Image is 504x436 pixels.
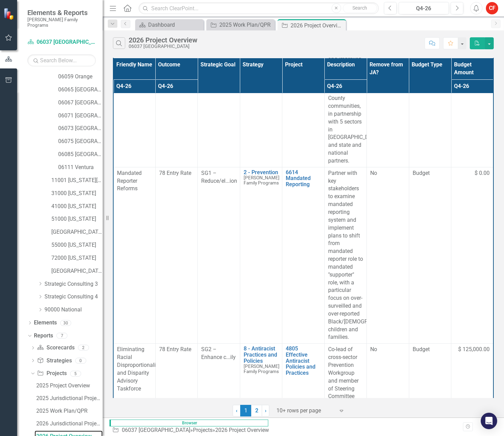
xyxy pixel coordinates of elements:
a: 2 [251,405,262,416]
a: Strategies [37,357,72,365]
a: Dashboard [137,21,202,29]
a: 06085 [GEOGRAPHIC_DATA][PERSON_NAME] [58,151,103,158]
div: 06037 [GEOGRAPHIC_DATA] [129,44,197,49]
div: 0 [75,358,86,363]
a: 8 - Antiracist Practices and Policies [244,346,280,364]
div: Open Intercom Messenger [481,413,497,429]
button: CF [486,2,498,14]
small: [PERSON_NAME] Family Programs [27,17,96,28]
span: Budget [413,346,448,354]
a: 06071 [GEOGRAPHIC_DATA] [58,112,103,120]
a: Reports [34,332,53,340]
img: ClearPoint Strategy [3,8,15,20]
a: 2026 Jurisdictional Projects Assessment [35,418,103,429]
span: [PERSON_NAME] Family Programs [244,175,280,185]
a: 2025 Project Overview [35,380,103,391]
a: 06075 [GEOGRAPHIC_DATA] [58,138,103,145]
div: 2025 Work Plan/QPR [36,408,103,414]
span: $ 125,000.00 [458,346,490,354]
a: 06067 [GEOGRAPHIC_DATA] [58,99,103,107]
a: 06037 [GEOGRAPHIC_DATA] [27,38,96,46]
a: 2 - Prevention [244,169,280,176]
div: 2025 Jurisdictional Projects Assessment [36,395,103,401]
span: No [370,170,377,176]
a: 2025 Work Plan/QPR [208,21,273,29]
span: SG1 – Reduce/el...ion [201,170,237,184]
span: 78 Entry Rate [159,346,191,352]
span: › [265,407,267,414]
div: 2025 Project Overview [36,383,103,389]
div: 5 [70,371,81,376]
a: 2025 Work Plan/QPR [35,405,103,416]
a: 06073 [GEOGRAPHIC_DATA] [58,125,103,132]
a: 31000 [US_STATE] [51,190,103,197]
a: 4805 Effective Antiracist Policies and Practices [286,346,321,376]
div: 2026 Project Overview [215,427,269,433]
a: Projects [193,427,212,433]
div: 30 [60,320,71,326]
a: 06059 Orange [58,73,103,81]
div: 2 [78,345,89,351]
a: [GEOGRAPHIC_DATA] [51,267,103,275]
div: Dashboard [148,21,202,29]
span: SG2 – Enhance c...ily [201,346,236,360]
span: Budget [413,169,448,177]
a: [GEOGRAPHIC_DATA][US_STATE] [51,228,103,236]
input: Search Below... [27,54,96,66]
div: 7 [56,333,67,339]
span: Mandated Reporter Reforms [117,170,142,192]
span: 78 Entry Rate [159,170,191,176]
a: 06111 Ventura [58,164,103,171]
a: Projects [37,370,66,377]
a: 11001 [US_STATE][GEOGRAPHIC_DATA] [51,177,103,184]
div: 2026 Project Overview [129,36,197,44]
span: Elements & Reports [27,9,96,17]
a: 41000 [US_STATE] [51,203,103,210]
span: $ 0.00 [475,169,490,177]
div: 2025 Work Plan/QPR [219,21,273,29]
a: 06065 [GEOGRAPHIC_DATA] [58,86,103,94]
span: [PERSON_NAME] Family Programs [244,363,280,374]
a: Elements [34,319,57,327]
a: 72000 [US_STATE] [51,254,103,262]
span: Search [352,5,367,11]
span: ‹ [236,407,237,414]
button: Search [343,3,377,13]
input: Search ClearPoint... [139,2,379,14]
span: 1 [240,405,251,416]
span: No [370,346,377,352]
p: Partner with key stakeholders to examine mandated reporting system and implement plans to shift f... [328,169,363,342]
span: Eliminating Racial Disproportionality and Disparity Advisory Taskforce [117,346,160,392]
a: Scorecards [37,344,74,352]
a: Strategic Consulting 4 [44,293,103,301]
a: 06037 [GEOGRAPHIC_DATA] [122,427,190,433]
div: Q4-26 [401,4,447,13]
a: 90000 National [44,306,103,314]
span: Browser [109,420,268,426]
a: 6614 Mandated Reporting [286,169,321,188]
a: Strategic Consulting 3 [44,280,103,288]
div: » » [112,426,272,434]
a: 51000 [US_STATE] [51,215,103,223]
div: 2026 Jurisdictional Projects Assessment [36,421,103,427]
a: 55000 [US_STATE] [51,241,103,249]
button: Q4-26 [399,2,449,14]
a: 2025 Jurisdictional Projects Assessment [35,393,103,403]
div: 2026 Project Overview [290,21,344,30]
